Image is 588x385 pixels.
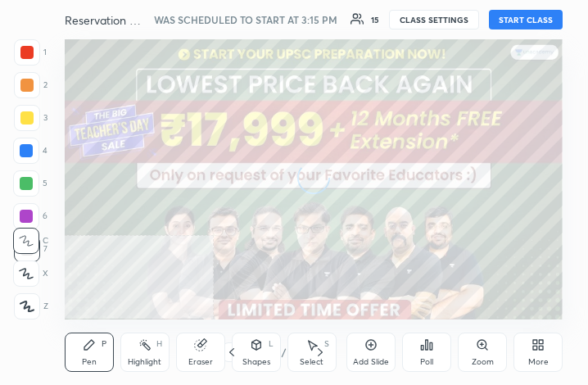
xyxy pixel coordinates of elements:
div: Zoom [472,358,494,366]
div: X [13,260,48,287]
div: 1 [14,39,47,66]
div: More [528,358,549,366]
div: / [281,347,286,357]
div: 4 [13,138,47,164]
div: C [13,228,48,254]
div: P [102,340,106,348]
div: L [269,340,274,348]
div: 2 [14,72,47,98]
div: 3 [14,105,47,131]
div: H [156,340,162,348]
div: Add Slide [353,358,389,366]
div: Select [300,358,323,366]
div: Highlight [128,358,161,366]
div: Z [14,293,48,319]
div: S [324,340,329,348]
h4: Reservation Revision [65,12,148,28]
div: 15 [371,16,379,24]
div: 6 [13,203,47,229]
h5: WAS SCHEDULED TO START AT 3:15 PM [154,12,337,27]
div: Eraser [188,358,213,366]
button: START CLASS [489,10,563,29]
button: CLASS SETTINGS [389,10,479,29]
div: Poll [420,358,433,366]
div: 5 [13,170,47,197]
div: Shapes [242,358,270,366]
div: Pen [82,358,97,366]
